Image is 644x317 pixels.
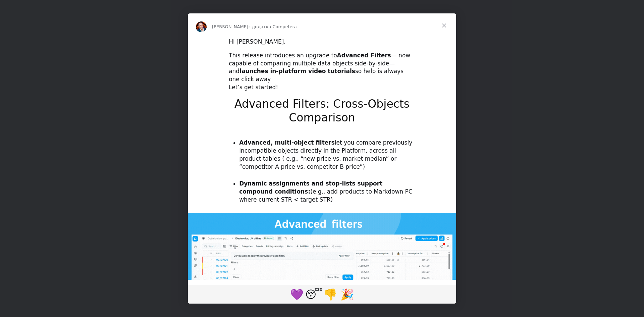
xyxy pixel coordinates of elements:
span: з додатка Competera [248,24,297,29]
span: 💜 [290,288,304,301]
span: Закрити [432,13,456,38]
span: 🎉 [340,288,354,301]
span: 👎 [324,288,337,301]
span: [PERSON_NAME] [212,24,248,29]
span: purple heart reaction [288,286,305,302]
span: sleeping reaction [305,286,322,302]
li: (e.g., add products to Markdown PC where current STR < target STR) [239,180,415,204]
h1: Advanced Filters: Cross-Objects Comparison [229,97,415,129]
div: This release introduces an upgrade to — now capable of comparing multiple data objects side-by-si... [229,52,415,92]
b: Dynamic assignments and stop-lists support compound conditions: [239,180,382,195]
b: Advanced, multi-object filters [239,139,335,146]
b: Advanced Filters [337,52,391,59]
li: let you compare previously incompatible objects directly in the Platform, across all product tabl... [239,139,415,171]
div: Hi [PERSON_NAME], [229,38,415,46]
span: 😴 [305,288,322,301]
img: Profile image for Dmitriy [196,21,207,32]
span: 1 reaction [322,286,339,302]
span: tada reaction [339,286,356,302]
b: launches in-platform video tutorials [239,68,355,74]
